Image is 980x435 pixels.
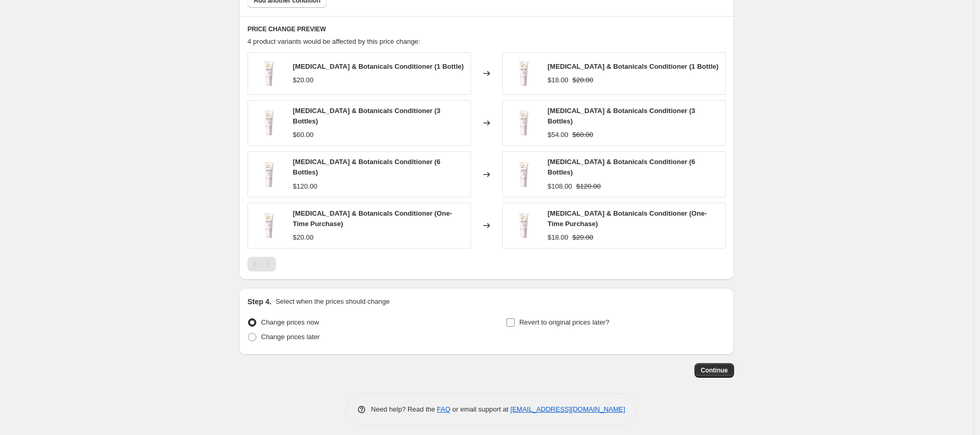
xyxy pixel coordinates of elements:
span: Revert to original prices later? [519,318,610,326]
span: [MEDICAL_DATA] & Botanicals Conditioner (6 Bottles) [548,158,695,176]
span: [MEDICAL_DATA] & Botanicals Conditioner (3 Bottles) [293,107,440,125]
img: hairtamin-conditioner-front_80x.png [508,210,539,241]
h2: Step 4. [247,296,271,307]
span: Change prices later [261,333,320,341]
p: Select when the prices should change [276,296,390,307]
button: Continue [694,363,734,378]
img: hairtamin-conditioner-front_80x.png [253,58,284,89]
span: [MEDICAL_DATA] & Botanicals Conditioner (3 Bottles) [548,107,695,125]
span: $20.00 [293,76,314,84]
h6: PRICE CHANGE PREVIEW [247,25,726,33]
span: $54.00 [548,131,568,139]
span: $60.00 [293,131,314,139]
span: [MEDICAL_DATA] & Botanicals Conditioner (One-Time Purchase) [548,209,707,228]
span: Change prices now [261,318,319,326]
img: hairtamin-conditioner-front_80x.png [253,159,284,190]
span: [MEDICAL_DATA] & Botanicals Conditioner (6 Bottles) [293,158,440,176]
img: hairtamin-conditioner-front_80x.png [508,107,539,139]
img: hairtamin-conditioner-front_80x.png [253,210,284,241]
span: or email support at [451,405,511,413]
span: [MEDICAL_DATA] & Botanicals Conditioner (1 Bottle) [293,63,464,70]
img: hairtamin-conditioner-front_80x.png [508,58,539,89]
span: Need help? Read the [371,405,437,413]
span: [MEDICAL_DATA] & Botanicals Conditioner (1 Bottle) [548,63,718,70]
span: Continue [701,366,728,375]
span: $18.00 [548,76,568,84]
span: $20.00 [573,233,593,241]
span: $18.00 [548,233,568,241]
span: 4 product variants would be affected by this price change: [247,38,420,45]
span: $108.00 [548,182,572,190]
span: $60.00 [573,131,593,139]
span: $120.00 [576,182,601,190]
img: hairtamin-conditioner-front_80x.png [508,159,539,190]
span: $20.00 [573,76,593,84]
span: [MEDICAL_DATA] & Botanicals Conditioner (One-Time Purchase) [293,209,452,228]
nav: Pagination [247,257,276,271]
img: hairtamin-conditioner-front_80x.png [253,107,284,139]
span: $20.00 [293,233,314,241]
a: FAQ [437,405,451,413]
span: $120.00 [293,182,317,190]
a: [EMAIL_ADDRESS][DOMAIN_NAME] [511,405,625,413]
